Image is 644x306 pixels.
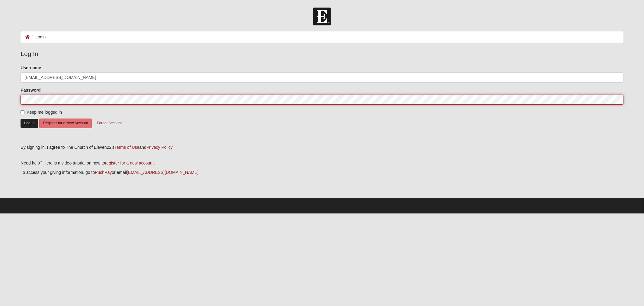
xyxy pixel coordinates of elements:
a: Privacy Policy [146,145,172,150]
button: Log In [21,119,38,128]
a: Terms of Use [114,145,139,150]
legend: Log In [21,49,623,59]
a: [EMAIL_ADDRESS][DOMAIN_NAME] [127,170,198,175]
li: Login [30,34,46,40]
label: Password [21,87,40,93]
span: Keep me logged in [27,110,62,115]
label: Username [21,65,41,71]
a: PushPay [95,170,112,175]
button: Forgot Account [93,119,126,128]
p: Need help? Here is a video tutorial on how to . [21,160,623,166]
button: Register for a New Account [39,119,92,128]
p: To access your giving information, go to or email [21,169,623,176]
input: Keep me logged in [21,110,24,114]
a: register for a new account [105,161,154,165]
img: Church of Eleven22 Logo [313,8,331,25]
div: By signing in, I agree to The Church of Eleven22's and . [21,144,623,151]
